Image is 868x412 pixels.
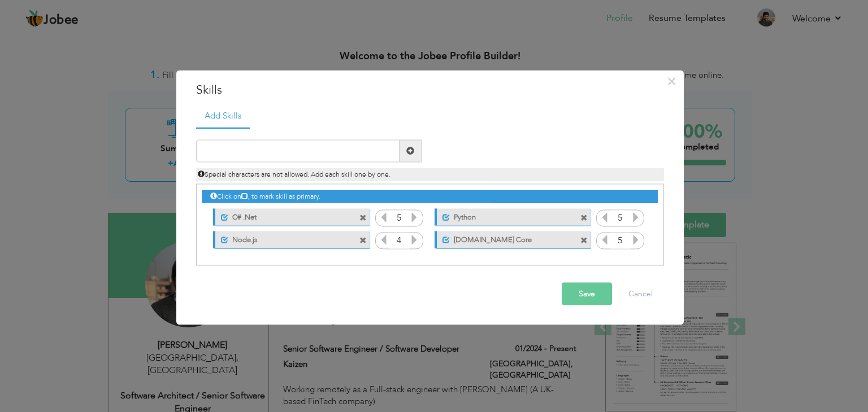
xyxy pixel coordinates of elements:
[562,282,612,305] button: Save
[617,282,664,305] button: Cancel
[450,209,562,223] label: Python
[196,82,664,99] h3: Skills
[228,231,341,246] label: Node.js
[228,209,341,223] label: C# .Net
[667,71,676,91] span: ×
[202,190,657,203] div: Click on , to mark skill as primary.
[450,231,562,246] label: ASP.NET Core
[663,72,681,90] button: Close
[196,104,250,129] a: Add Skills
[198,169,390,178] span: Special characters are not allowed. Add each skill one by one.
